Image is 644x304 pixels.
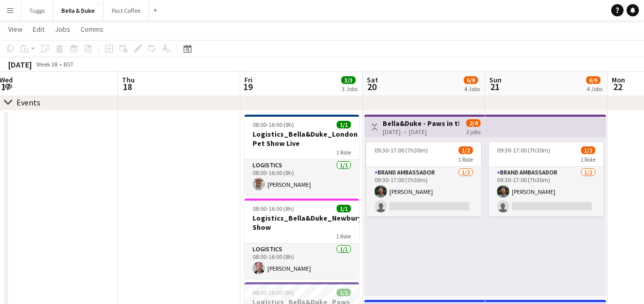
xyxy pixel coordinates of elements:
span: 19 [243,81,253,93]
app-job-card: 08:00-16:00 (8h)1/1Logistics_Bella&Duke_London Pet Show Live1 RoleLogistics1/108:00-16:00 (8h)[PE... [244,115,359,194]
app-card-role: Logistics1/108:00-16:00 (8h)[PERSON_NAME] [244,160,359,194]
span: Fri [244,75,253,84]
span: Thu [122,75,135,84]
span: 1 Role [336,148,351,156]
a: Edit [29,23,49,36]
app-job-card: 09:30-17:00 (7h30m)1/21 RoleBrand Ambassador1/209:30-17:00 (7h30m)[PERSON_NAME] [489,142,604,216]
span: 1/2 [581,146,595,154]
a: View [4,23,27,36]
h3: Logistics_Bella&Duke_Newbury Show [244,213,359,232]
span: Edit [33,25,45,34]
span: 2/4 [466,119,481,127]
span: 08:00-16:00 (8h) [253,121,294,128]
span: 3/3 [341,76,356,84]
span: Week 38 [34,60,59,68]
button: Bella & Duke [53,1,103,20]
span: 21 [488,81,502,93]
app-card-role: Brand Ambassador1/209:30-17:00 (7h30m)[PERSON_NAME] [489,167,604,216]
span: Sat [367,75,378,84]
span: 08:00-16:00 (8h) [253,205,294,212]
span: 6/9 [464,76,478,84]
div: [DATE] [8,59,32,70]
span: 1/1 [337,289,351,296]
span: Jobs [55,25,70,34]
span: 22 [610,81,625,93]
span: 6/9 [586,76,600,84]
span: 1/2 [459,146,473,154]
a: Jobs [51,23,74,36]
span: Comms [80,25,103,34]
app-job-card: 08:00-16:00 (8h)1/1Logistics_Bella&Duke_Newbury Show1 RoleLogistics1/108:00-16:00 (8h)[PERSON_NAME] [244,199,359,278]
span: 1/1 [337,121,351,128]
button: Pact Coffee [103,1,149,20]
span: 20 [365,81,378,93]
div: 3 Jobs [342,85,358,93]
app-job-card: 09:30-17:00 (7h30m)1/21 RoleBrand Ambassador1/209:30-17:00 (7h30m)[PERSON_NAME] [366,142,481,216]
span: Sun [489,75,502,84]
app-card-role: Logistics1/108:00-16:00 (8h)[PERSON_NAME] [244,244,359,278]
div: Events [16,97,40,107]
app-card-role: Brand Ambassador1/209:30-17:00 (7h30m)[PERSON_NAME] [366,167,481,216]
span: View [8,25,23,34]
div: 4 Jobs [587,85,603,93]
h3: Bella&Duke - Paws in the Park - [GEOGRAPHIC_DATA] [GEOGRAPHIC_DATA] [383,119,459,128]
span: 1 Role [336,232,351,240]
span: 09:30-17:00 (7h30m) [375,146,428,154]
a: Comms [76,23,108,36]
span: 09:30-17:00 (7h30m) [497,146,550,154]
span: 08:00-16:00 (8h) [253,289,294,296]
span: 18 [120,81,135,93]
div: [DATE] → [DATE] [383,128,459,136]
button: Tuggs [21,1,53,20]
div: BST [64,60,74,68]
h3: Logistics_Bella&Duke_London Pet Show Live [244,129,359,148]
span: 1/1 [337,205,351,212]
span: 1 Role [458,156,473,163]
span: 1 Role [580,156,595,163]
div: 4 Jobs [464,85,480,93]
div: 2 jobs [466,127,481,136]
span: Mon [612,75,625,84]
